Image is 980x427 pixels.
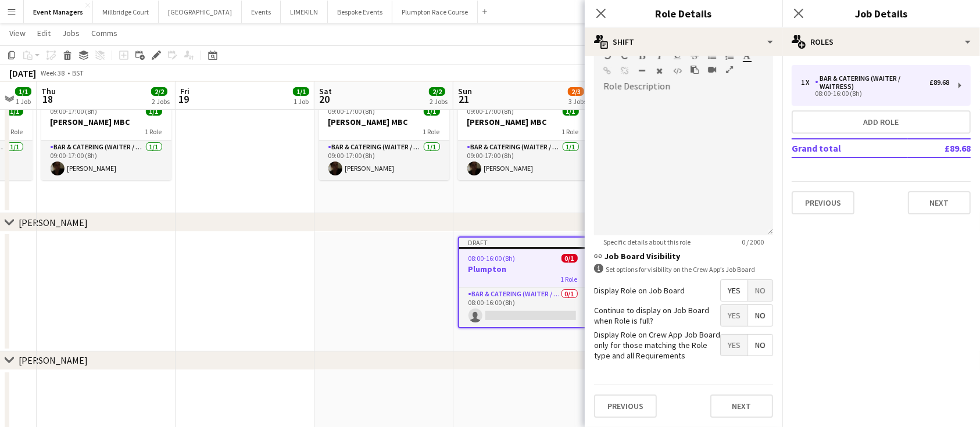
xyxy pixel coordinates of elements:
[456,92,472,106] span: 21
[37,28,51,38] span: Edit
[91,28,117,38] span: Comms
[458,86,472,96] span: Sun
[801,78,815,87] div: 1 x
[594,329,720,361] label: Display Role on Crew App Job Board only for those matching the Role type and all Requirements
[585,28,782,56] div: Shift
[7,107,23,116] span: 1/1
[19,354,88,366] div: [PERSON_NAME]
[423,127,440,136] span: 1 Role
[51,107,98,116] span: 09:00-17:00 (8h)
[319,141,449,180] app-card-role: Bar & Catering (Waiter / waitress)1/109:00-17:00 (8h)[PERSON_NAME]
[673,66,681,76] button: HTML Code
[429,87,445,96] span: 2/2
[710,394,773,418] button: Next
[594,285,685,296] label: Display Role on Job Board
[708,51,716,60] button: Unordered List
[87,26,122,41] a: Comms
[621,51,629,60] button: Redo
[568,87,584,96] span: 2/3
[721,305,747,326] span: Yes
[24,1,93,23] button: Event Managers
[392,1,478,23] button: Plumpton Race Course
[319,117,449,127] h3: [PERSON_NAME] MBC
[180,86,189,96] span: Fri
[294,97,309,106] div: 1 Job
[725,65,734,74] button: Fullscreen
[145,127,162,136] span: 1 Role
[424,107,440,116] span: 1/1
[792,191,854,214] button: Previous
[563,107,579,116] span: 1/1
[562,127,579,136] span: 1 Role
[748,335,772,356] span: No
[673,51,681,60] button: Underline
[458,117,588,127] h3: [PERSON_NAME] MBC
[792,139,908,157] td: Grand total
[293,87,309,96] span: 1/1
[782,6,980,21] h3: Job Details
[691,51,699,60] button: Strikethrough
[459,288,587,327] app-card-role: Bar & Catering (Waiter / waitress)0/108:00-16:00 (8h)
[561,275,578,284] span: 1 Role
[603,51,611,60] button: Undo
[146,107,162,116] span: 1/1
[458,100,588,180] app-job-card: 09:00-17:00 (8h)1/1[PERSON_NAME] MBC1 RoleBar & Catering (Waiter / waitress)1/109:00-17:00 (8h)[P...
[594,251,773,261] h3: Job Board Visibility
[319,86,332,96] span: Sat
[721,280,747,301] span: Yes
[328,107,375,116] span: 09:00-17:00 (8h)
[792,110,971,134] button: Add role
[16,97,31,106] div: 1 Job
[9,67,36,79] div: [DATE]
[317,92,332,106] span: 20
[638,66,646,76] button: Horizontal Line
[5,26,30,41] a: View
[908,191,971,214] button: Next
[467,107,514,116] span: 09:00-17:00 (8h)
[708,65,716,74] button: Insert video
[908,139,971,157] td: £89.68
[328,1,392,23] button: Bespoke Events
[468,254,516,263] span: 08:00-16:00 (8h)
[40,92,56,106] span: 18
[594,305,720,326] label: Continue to display on Job Board when Role is full?
[93,1,159,23] button: Millbridge Court
[41,117,171,127] h3: [PERSON_NAME] MBC
[281,1,328,23] button: LIMEKILN
[152,97,170,106] div: 2 Jobs
[732,238,773,246] span: 0 / 2000
[159,1,242,23] button: [GEOGRAPHIC_DATA]
[41,141,171,180] app-card-role: Bar & Catering (Waiter / waitress)1/109:00-17:00 (8h)[PERSON_NAME]
[178,92,189,106] span: 19
[743,51,751,60] button: Text Color
[319,100,449,180] div: 09:00-17:00 (8h)1/1[PERSON_NAME] MBC1 RoleBar & Catering (Waiter / waitress)1/109:00-17:00 (8h)[P...
[594,394,657,418] button: Previous
[782,28,980,56] div: Roles
[561,254,578,263] span: 0/1
[38,69,67,77] span: Week 38
[458,236,588,328] app-job-card: Draft08:00-16:00 (8h)0/1Plumpton1 RoleBar & Catering (Waiter / waitress)0/108:00-16:00 (8h)
[725,51,734,60] button: Ordered List
[41,100,171,180] app-job-card: 09:00-17:00 (8h)1/1[PERSON_NAME] MBC1 RoleBar & Catering (Waiter / waitress)1/109:00-17:00 (8h)[P...
[62,28,80,38] span: Jobs
[656,66,664,76] button: Clear Formatting
[58,26,84,41] a: Jobs
[748,305,772,326] span: No
[815,74,929,91] div: Bar & Catering (Waiter / waitress)
[656,51,664,60] button: Italic
[6,127,23,136] span: 1 Role
[242,1,281,23] button: Events
[801,91,949,96] div: 08:00-16:00 (8h)
[430,97,448,106] div: 2 Jobs
[41,86,56,96] span: Thu
[585,6,782,21] h3: Role Details
[15,87,31,96] span: 1/1
[594,264,773,275] div: Set options for visibility on the Crew App’s Job Board
[721,335,747,356] span: Yes
[594,238,700,246] span: Specific details about this role
[19,217,88,228] div: [PERSON_NAME]
[691,65,699,74] button: Paste as plain text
